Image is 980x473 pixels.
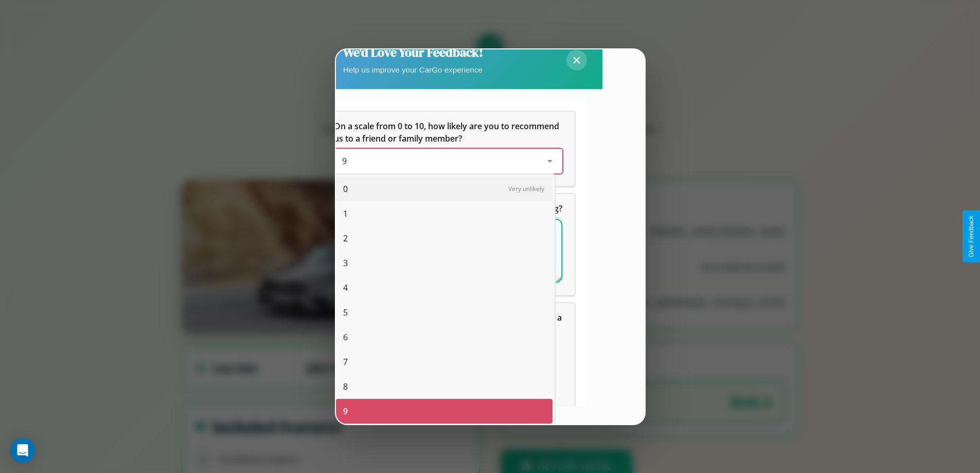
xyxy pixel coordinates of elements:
[336,201,553,226] div: 1
[10,438,35,463] div: Open Intercom Messenger
[336,275,553,300] div: 4
[336,399,553,424] div: 9
[336,374,553,399] div: 8
[334,149,562,173] div: On a scale from 0 to 10, how likely are you to recommend us to a friend or family member?
[336,325,553,349] div: 6
[334,203,562,214] span: What can we do to make your experience more satisfying?
[336,251,553,275] div: 3
[343,282,348,294] span: 4
[343,356,348,368] span: 7
[343,183,348,195] span: 0
[968,216,975,257] div: Give Feedback
[343,232,348,244] span: 2
[334,312,564,336] span: Which of the following features do you value the most in a vehicle?
[343,380,348,393] span: 8
[343,331,348,343] span: 6
[336,177,553,201] div: 0
[336,300,553,325] div: 5
[336,349,553,374] div: 7
[336,424,553,448] div: 10
[336,226,553,251] div: 2
[342,155,347,167] span: 9
[343,306,348,319] span: 5
[343,405,348,417] span: 9
[322,112,575,186] div: On a scale from 0 to 10, how likely are you to recommend us to a friend or family member?
[343,207,348,220] span: 1
[343,44,483,61] h2: We'd Love Your Feedback!
[508,184,544,193] span: Very unlikely
[343,63,483,77] p: Help us improve your CarGo experience
[343,257,348,269] span: 3
[334,120,562,145] h5: On a scale from 0 to 10, how likely are you to recommend us to a friend or family member?
[334,120,561,144] span: On a scale from 0 to 10, how likely are you to recommend us to a friend or family member?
